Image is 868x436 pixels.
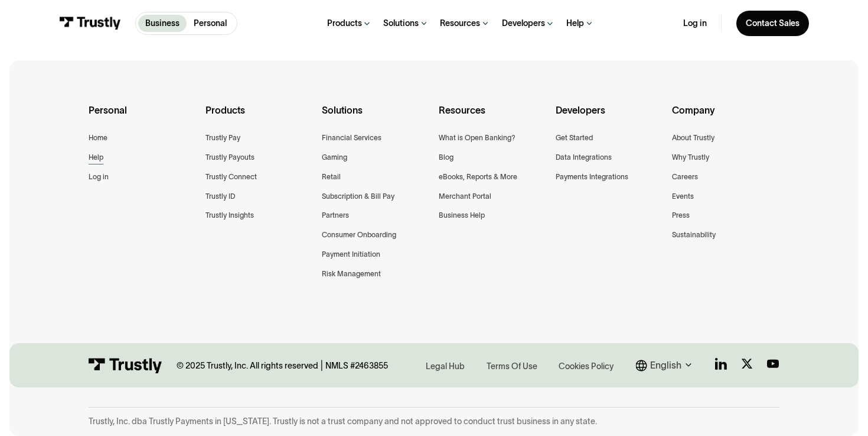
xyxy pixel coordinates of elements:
a: Contact Sales [736,11,809,36]
a: Sustainability [672,229,716,241]
div: | [321,359,323,373]
a: eBooks, Reports & More [439,171,517,183]
div: Terms Of Use [487,360,537,372]
a: Log in [89,171,109,183]
a: Get Started [556,132,593,144]
div: English [636,358,696,373]
img: Trustly Logo [89,358,162,374]
a: Blog [439,151,453,164]
div: Developers [556,102,663,132]
a: Financial Services [322,132,381,144]
a: Terms Of Use [483,358,541,373]
a: Log in [683,18,707,29]
div: Products [327,18,362,29]
a: Data Integrations [556,151,612,164]
a: Trustly Insights [205,209,254,222]
a: Why Trustly [672,151,709,164]
div: © 2025 Trustly, Inc. All rights reserved [177,360,318,371]
a: Personal [187,15,234,32]
a: Help [89,151,103,164]
div: Resources [439,102,546,132]
div: Company [672,102,779,132]
p: Personal [194,17,227,30]
a: Gaming [322,151,347,164]
div: English [650,358,681,373]
a: Payment Initiation [322,248,380,261]
a: Legal Hub [422,358,468,373]
a: Subscription & Bill Pay [322,190,394,203]
div: NMLS #2463855 [325,360,388,371]
a: Trustly Payouts [205,151,254,164]
a: Trustly ID [205,190,235,203]
div: Help [566,18,584,29]
a: Merchant Portal [439,190,491,203]
div: Legal Hub [426,360,465,372]
a: Trustly Pay [205,132,240,144]
a: Consumer Onboarding [322,229,396,241]
div: Solutions [322,102,429,132]
a: Business [138,15,187,32]
div: Solutions [383,18,419,29]
a: What is Open Banking? [439,132,515,144]
a: Events [672,190,694,203]
a: Business Help [439,209,485,222]
a: Payments Integrations [556,171,628,183]
a: Press [672,209,690,222]
a: Retail [322,171,341,183]
a: Risk Management [322,268,381,280]
div: Personal [89,102,196,132]
div: Contact Sales [746,18,800,29]
a: Trustly Connect [205,171,257,183]
a: About Trustly [672,132,714,144]
a: Cookies Policy [555,358,617,373]
div: Products [205,102,313,132]
a: Home [89,132,107,144]
div: Cookies Policy [559,360,614,372]
a: Careers [672,171,698,183]
div: Resources [440,18,480,29]
div: Developers [502,18,545,29]
div: Trustly, Inc. dba Trustly Payments in [US_STATE]. Trustly is not a trust company and not approved... [89,416,779,427]
a: Partners [322,209,349,222]
p: Business [145,17,180,30]
img: Trustly Logo [59,17,121,30]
